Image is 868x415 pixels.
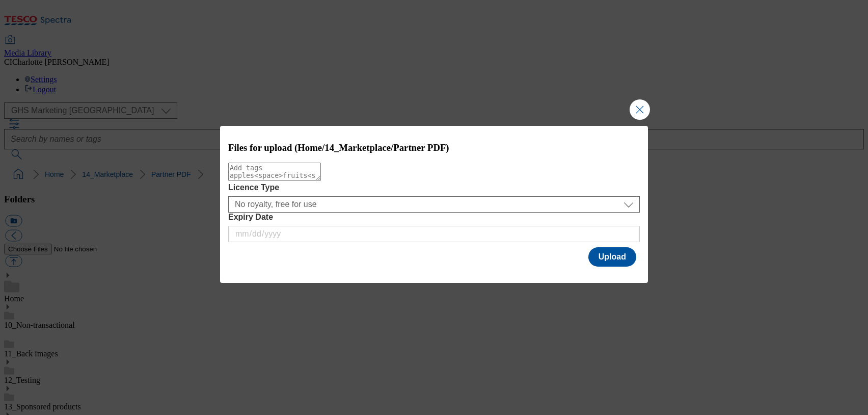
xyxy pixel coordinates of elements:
button: Close Modal [630,99,650,120]
label: Expiry Date [228,213,640,222]
h3: Files for upload (Home/14_Marketplace/Partner PDF) [228,142,640,153]
div: Modal [220,126,648,283]
label: Licence Type [228,183,640,192]
button: Upload [588,247,636,267]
